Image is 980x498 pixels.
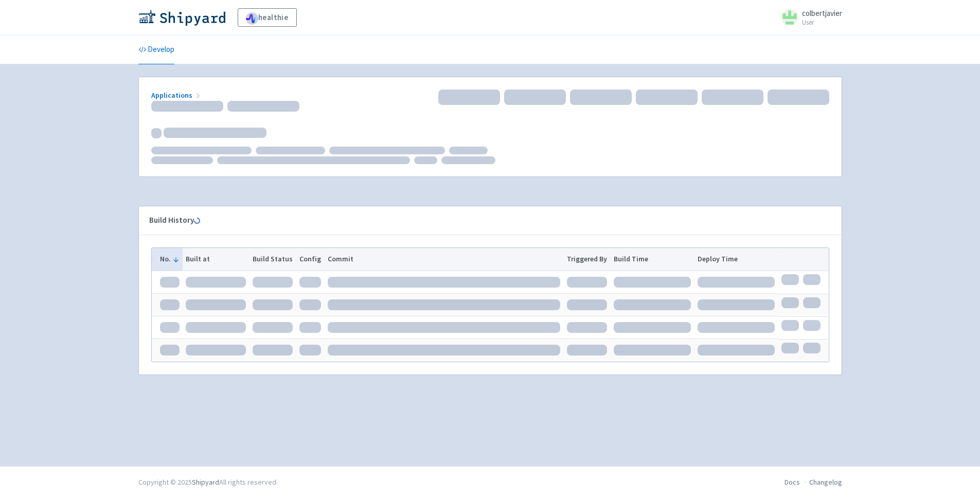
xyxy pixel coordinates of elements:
th: Build Status [250,248,296,271]
a: Develop [138,35,174,64]
img: Shipyard logo [138,9,225,26]
a: Shipyard [192,477,219,487]
a: Applications [151,91,202,100]
span: colbertjavier [802,8,842,18]
div: Build History [149,215,815,226]
th: Built at [183,248,250,271]
a: Changelog [809,477,842,487]
a: healthie [238,8,297,27]
th: Config [296,248,324,271]
a: colbertjavier User [775,9,842,26]
button: No. [160,254,180,264]
small: User [802,19,842,26]
th: Triggered By [564,248,611,271]
th: Build Time [611,248,694,271]
div: Copyright © 2025 All rights reserved. [138,477,278,488]
th: Commit [324,248,564,271]
a: Docs [785,477,800,487]
th: Deploy Time [694,248,778,271]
